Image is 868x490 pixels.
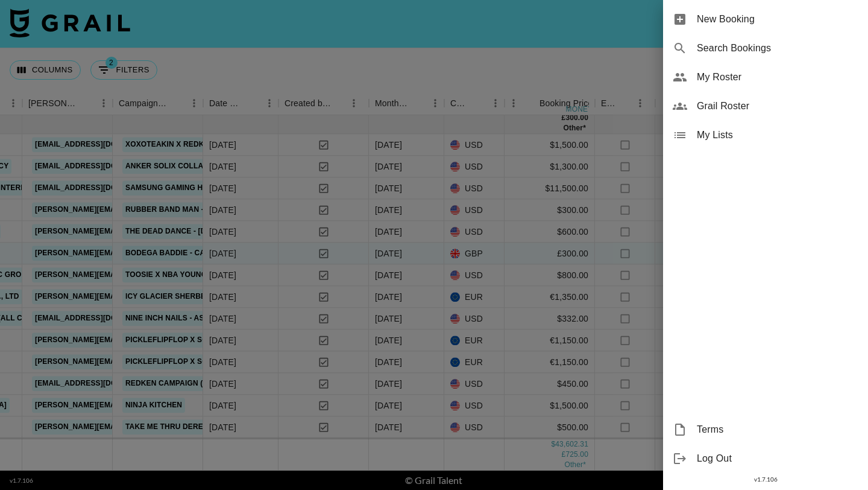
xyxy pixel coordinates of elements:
div: My Lists [663,121,868,150]
span: New Booking [697,12,858,27]
div: Log Out [663,444,868,473]
span: Search Bookings [697,41,858,56]
span: Terms [697,422,858,437]
div: v 1.7.106 [663,473,868,486]
div: Search Bookings [663,34,868,63]
div: New Booking [663,5,868,34]
div: Grail Roster [663,92,868,121]
div: Terms [663,415,868,444]
span: Log Out [697,451,858,466]
span: My Roster [697,70,858,84]
span: Grail Roster [697,99,858,113]
span: My Lists [697,128,858,142]
div: My Roster [663,63,868,92]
